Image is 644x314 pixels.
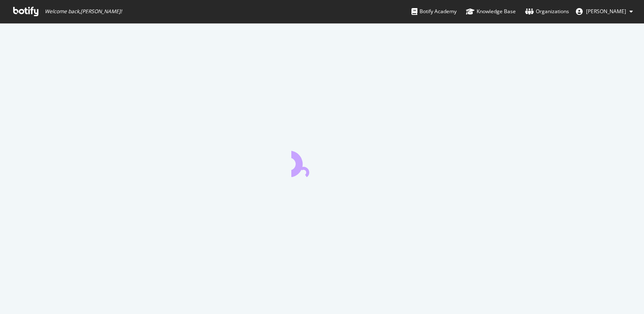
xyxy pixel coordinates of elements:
[525,7,569,16] div: Organizations
[466,7,516,16] div: Knowledge Base
[45,8,122,15] span: Welcome back, [PERSON_NAME] !
[291,146,353,177] div: animation
[569,5,640,18] button: [PERSON_NAME]
[411,7,457,16] div: Botify Academy
[586,8,626,15] span: Julien Crenn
